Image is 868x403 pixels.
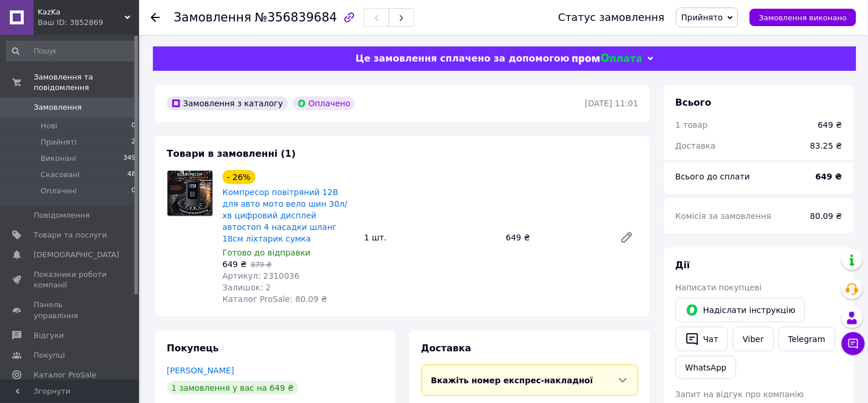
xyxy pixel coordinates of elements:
[34,269,107,290] span: Показники роботи компанії
[842,332,865,355] button: Чат з покупцем
[223,294,327,304] span: Каталог ProSale: 80.09 ₴
[223,260,247,269] span: 649 ₴
[733,327,774,351] a: Viber
[676,327,728,351] button: Чат
[34,350,65,361] span: Покупці
[759,13,847,22] span: Замовлення виконано
[34,300,107,321] span: Панель управління
[676,97,712,108] span: Всього
[676,283,762,292] span: Написати покупцеві
[41,137,76,147] span: Прийняті
[167,343,219,354] span: Покупець
[34,210,90,221] span: Повідомлення
[223,283,271,292] span: Залишок: 2
[559,12,665,23] div: Статус замовлення
[750,9,856,26] button: Замовлення виконано
[34,102,82,113] span: Замовлення
[501,229,611,246] div: 649 ₴
[41,121,57,131] span: Нові
[34,330,64,341] span: Відгуки
[167,171,213,216] img: Компресор повітряний 12В для авто мото вело шин 30л/хв цифровий дисплей автостоп 4 насадки шланг ...
[132,186,136,196] span: 0
[167,381,298,395] div: 1 замовлення у вас на 649 ₴
[41,153,76,164] span: Виконані
[41,186,77,196] span: Оплачені
[123,153,136,164] span: 349
[676,120,708,129] span: 1 товар
[255,10,337,24] span: №356839684
[223,170,256,184] div: - 26%
[41,170,80,180] span: Скасовані
[676,356,736,379] a: WhatsApp
[804,133,849,159] div: 83.25 ₴
[223,271,300,280] span: Артикул: 2310036
[34,370,96,380] span: Каталог ProSale
[167,148,296,159] span: Товари в замовленні (1)
[676,298,805,322] button: Надіслати інструкцію
[132,121,136,131] span: 0
[167,366,234,375] a: [PERSON_NAME]
[676,260,690,271] span: Дії
[572,53,642,64] img: evopay logo
[779,327,836,351] a: Telegram
[585,99,639,108] time: [DATE] 11:01
[356,53,570,64] span: Це замовлення сплачено за допомогою
[816,172,843,181] b: 649 ₴
[38,17,139,28] div: Ваш ID: 3852869
[615,226,639,249] a: Редагувати
[132,137,136,147] span: 2
[293,96,355,110] div: Оплачено
[251,261,272,269] span: 879 ₴
[223,248,311,257] span: Готово до відправки
[174,10,251,24] span: Замовлення
[421,343,472,354] span: Доставка
[151,12,160,23] div: Повернутися назад
[431,376,593,385] span: Вкажіть номер експрес-накладної
[38,7,125,17] span: KazKa
[818,119,843,131] div: 649 ₴
[676,172,750,181] span: Всього до сплати
[676,390,804,399] span: Запит на відгук про компанію
[34,230,107,240] span: Товари та послуги
[167,96,288,110] div: Замовлення з каталогу
[676,141,716,150] span: Доставка
[811,211,843,221] span: 80.09 ₴
[676,211,772,221] span: Комісія за замовлення
[360,229,502,246] div: 1 шт.
[6,41,137,62] input: Пошук
[681,13,723,22] span: Прийнято
[34,72,139,93] span: Замовлення та повідомлення
[223,188,348,243] a: Компресор повітряний 12В для авто мото вело шин 30л/хв цифровий дисплей автостоп 4 насадки шланг ...
[127,170,136,180] span: 48
[34,250,119,260] span: [DEMOGRAPHIC_DATA]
